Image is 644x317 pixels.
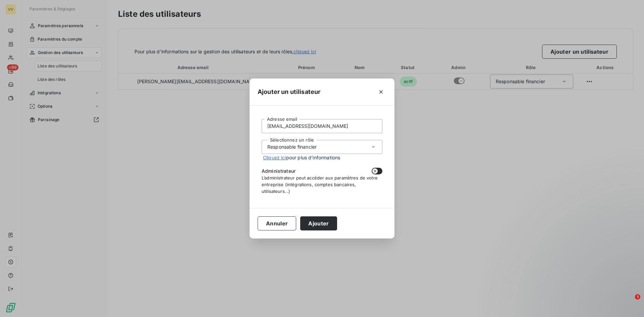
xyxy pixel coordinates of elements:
button: Ajouter [300,216,337,230]
div: Responsable financier [267,144,317,150]
iframe: Intercom notifications message [510,252,644,299]
span: L’administrateur peut accéder aux paramètres de votre entreprise (intégrations, comptes bancaires... [262,175,378,194]
h5: Ajouter un utilisateur [258,87,320,97]
input: placeholder [262,119,382,133]
span: 1 [635,294,640,300]
button: Annuler [258,216,296,230]
span: Administrateur [262,168,296,174]
a: Cliquez ici [263,155,286,160]
iframe: Intercom live chat [621,294,637,310]
span: pour plus d’informations [263,154,340,161]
